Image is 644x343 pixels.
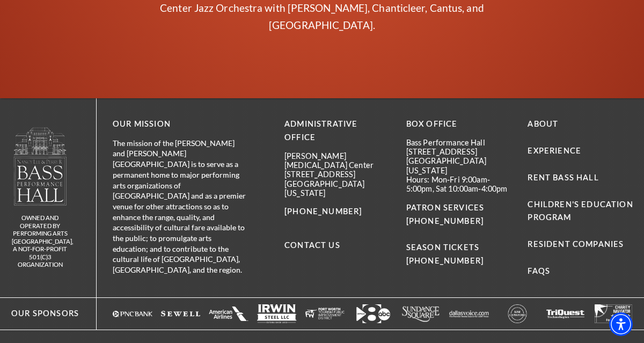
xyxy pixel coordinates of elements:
[161,304,201,323] img: The image is completely blank or white.
[284,170,390,179] p: [STREET_ADDRESS]
[12,214,68,269] p: owned and operated by Performing Arts [GEOGRAPHIC_DATA], A NOT-FOR-PROFIT 501(C)3 ORGANIZATION
[284,118,390,144] p: Administrative Office
[113,118,247,131] p: OUR MISSION
[113,304,152,323] img: Logo of PNC Bank in white text with a triangular symbol.
[546,304,586,323] a: The image is completely blank or white. - open in a new tab
[406,147,512,156] p: [STREET_ADDRESS]
[528,200,633,222] a: Children's Education Program
[406,118,512,131] p: BOX OFFICE
[528,266,550,275] a: FAQs
[257,304,297,323] img: Logo of Irwin Steel LLC, featuring the company name in bold letters with a simple design.
[113,304,152,323] a: Logo of PNC Bank in white text with a triangular symbol. - open in a new tab - target website may...
[284,151,390,170] p: [PERSON_NAME][MEDICAL_DATA] Center
[449,304,489,323] a: The image features a simple white background with text that appears to be a logo or brand name. -...
[609,312,633,336] div: Accessibility Menu
[406,228,512,268] p: SEASON TICKETS [PHONE_NUMBER]
[449,304,489,323] img: The image features a simple white background with text that appears to be a logo or brand name.
[594,304,633,323] a: The image is completely blank or white. - open in a new tab
[528,239,624,249] a: Resident Companies
[594,304,633,323] img: The image is completely blank or white.
[284,240,340,250] a: Contact Us
[406,175,512,194] p: Hours: Mon-Fri 9:00am-5:00pm, Sat 10:00am-4:00pm
[401,304,441,323] a: Logo of Sundance Square, featuring stylized text in white. - open in a new tab
[497,304,537,323] img: A circular logo with the text "KIM CLASSIFIED" in the center, featuring a bold, modern design.
[528,173,598,182] a: Rent Bass Hall
[353,304,393,323] img: Logo featuring the number "8" with an arrow and "abc" in a modern design.
[497,304,537,323] a: A circular logo with the text "KIM CLASSIFIED" in the center, featuring a bold, modern design. - ...
[353,304,393,323] a: Logo featuring the number "8" with an arrow and "abc" in a modern design. - open in a new tab
[406,156,512,175] p: [GEOGRAPHIC_DATA][US_STATE]
[528,146,581,155] a: Experience
[1,307,79,320] p: Our Sponsors
[284,179,390,198] p: [GEOGRAPHIC_DATA][US_STATE]
[113,138,247,275] p: The mission of the [PERSON_NAME] and [PERSON_NAME][GEOGRAPHIC_DATA] is to serve as a permanent ho...
[401,304,441,323] img: Logo of Sundance Square, featuring stylized text in white.
[284,205,390,218] p: [PHONE_NUMBER]
[209,304,248,323] img: The image is completely blank or white.
[546,304,586,323] img: The image is completely blank or white.
[257,304,297,323] a: Logo of Irwin Steel LLC, featuring the company name in bold letters with a simple design. - open ...
[305,304,345,323] img: The image is completely blank or white.
[406,138,512,147] p: Bass Performance Hall
[528,119,558,128] a: About
[161,304,201,323] a: The image is completely blank or white. - open in a new tab
[13,127,68,206] img: owned and operated by Performing Arts Fort Worth, A NOT-FOR-PROFIT 501(C)3 ORGANIZATION
[406,201,512,228] p: PATRON SERVICES [PHONE_NUMBER]
[209,304,248,323] a: The image is completely blank or white. - open in a new tab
